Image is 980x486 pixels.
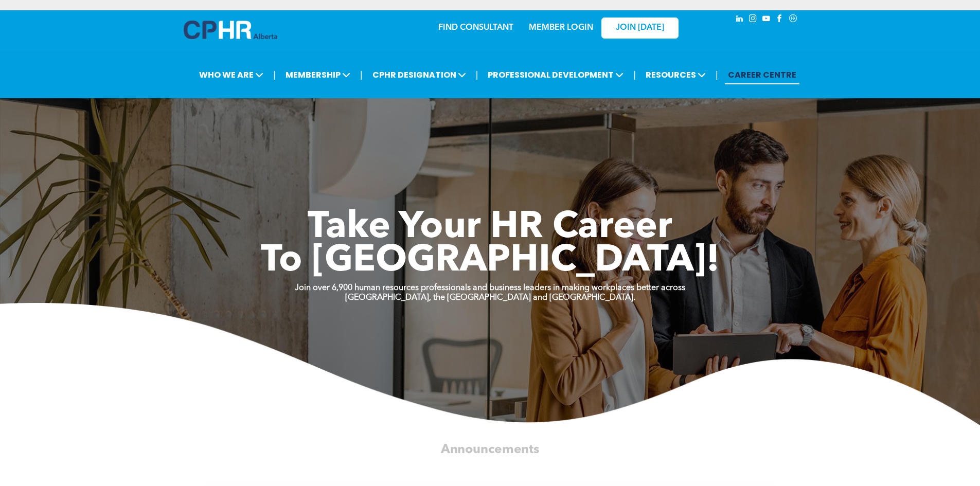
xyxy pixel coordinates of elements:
span: To [GEOGRAPHIC_DATA]! [261,243,720,280]
span: PROFESSIONAL DEVELOPMENT [485,65,627,84]
li: | [476,64,478,85]
a: facebook [774,13,786,27]
span: Announcements [441,443,540,456]
a: CAREER CENTRE [725,65,799,84]
a: JOIN [DATE] [601,17,679,39]
a: youtube [761,13,772,27]
a: FIND CONSULTANT [438,24,513,32]
span: MEMBERSHIP [282,65,353,84]
img: A blue and white logo for cp alberta [184,21,277,39]
span: WHO WE ARE [196,65,266,84]
span: CPHR DESIGNATION [369,65,469,84]
a: instagram [747,13,759,27]
li: | [273,64,276,85]
a: linkedin [734,13,745,27]
a: MEMBER LOGIN [529,24,593,32]
strong: Join over 6,900 human resources professionals and business leaders in making workplaces better ac... [295,284,685,292]
li: | [716,64,718,85]
li: | [633,64,636,85]
span: JOIN [DATE] [616,23,664,33]
span: Take Your HR Career [308,209,672,246]
a: Social network [788,13,799,27]
strong: [GEOGRAPHIC_DATA], the [GEOGRAPHIC_DATA] and [GEOGRAPHIC_DATA]. [345,294,635,302]
span: RESOURCES [643,65,709,84]
li: | [360,64,363,85]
